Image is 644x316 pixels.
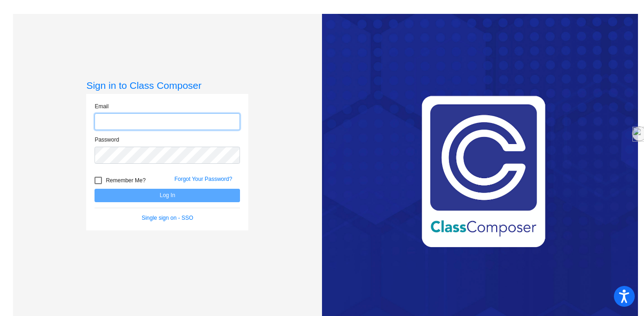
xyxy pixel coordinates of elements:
[95,189,240,202] button: Log In
[95,102,108,111] label: Email
[174,176,232,182] a: Forgot Your Password?
[86,80,248,91] h3: Sign in to Class Composer
[142,215,193,221] a: Single sign on - SSO
[106,175,145,186] span: Remember Me?
[95,136,119,144] label: Password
